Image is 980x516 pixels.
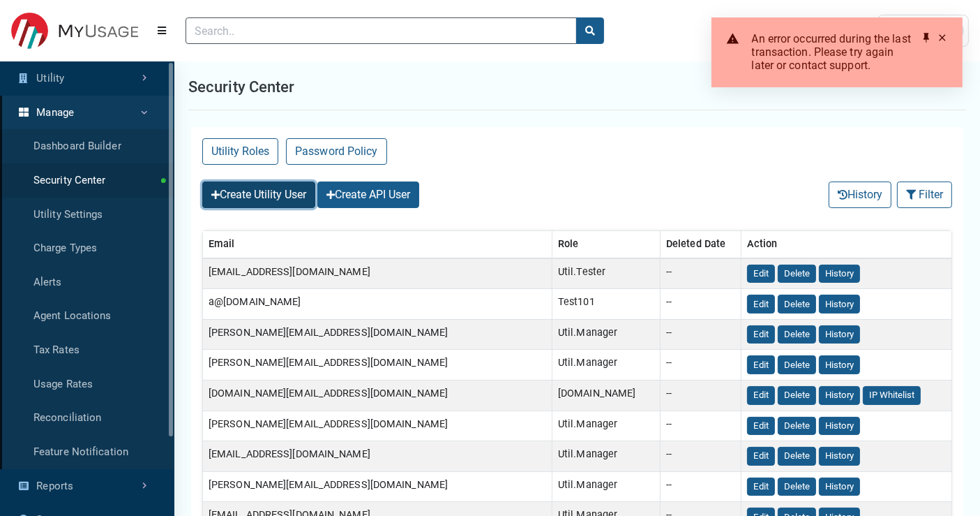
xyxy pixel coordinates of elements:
button: Edit [747,325,775,344]
th: Email [203,231,552,258]
td: [EMAIL_ADDRESS][DOMAIN_NAME] [203,258,552,289]
span: An error occurred during the last transaction. Please try again later or contact support. [752,32,911,72]
td: [DOMAIN_NAME] [552,380,661,411]
td: -- [661,319,741,350]
div: Close [937,32,948,43]
button: Delete [778,478,816,496]
td: -- [661,411,741,441]
button: Edit [747,447,775,466]
td: -- [661,258,741,289]
td: -- [661,289,741,320]
input: Search [186,17,577,44]
div: Pin [921,32,932,43]
button: Edit [747,295,775,314]
button: History [819,265,860,283]
td: [PERSON_NAME][EMAIL_ADDRESS][DOMAIN_NAME] [203,471,552,502]
td: Util.Tester [552,258,661,289]
button: History [819,386,860,405]
button: History [819,295,860,314]
button: Edit [747,265,775,283]
td: Util.Manager [552,411,661,441]
button: Delete [778,447,816,466]
button: Delete [778,295,816,314]
button: Delete [778,265,816,283]
button: History [829,182,891,208]
button: search [576,17,604,44]
button: Delete [778,386,816,405]
th: Deleted Date [661,231,741,258]
td: [DOMAIN_NAME][EMAIL_ADDRESS][DOMAIN_NAME] [203,380,552,411]
a: Password Policy [286,138,387,165]
th: Action [741,231,951,258]
button: Delete [778,417,816,436]
button: History [819,417,860,436]
td: Test101 [552,289,661,320]
button: Utility Roles [202,138,278,165]
td: a@[DOMAIN_NAME] [203,289,552,320]
button: Edit [747,478,775,496]
button: Delete [778,325,816,344]
button: Edit [747,386,775,405]
button: IP Whitelist [863,386,921,405]
a: User Settings [877,15,969,47]
td: -- [661,471,741,502]
button: Create Utility User [202,182,315,208]
td: [EMAIL_ADDRESS][DOMAIN_NAME] [203,441,552,472]
button: History [819,325,860,344]
th: Role [552,231,661,258]
td: [PERSON_NAME][EMAIL_ADDRESS][DOMAIN_NAME] [203,411,552,441]
button: Edit [747,417,775,436]
td: Util.Manager [552,471,661,502]
td: [PERSON_NAME][EMAIL_ADDRESS][DOMAIN_NAME] [203,319,552,350]
button: History [819,355,860,374]
td: Util.Manager [552,319,661,350]
td: [PERSON_NAME][EMAIL_ADDRESS][DOMAIN_NAME] [203,350,552,381]
img: ESITESTV3 Logo [11,13,138,50]
td: -- [661,441,741,472]
button: History [819,447,860,466]
h1: Security Center [188,75,295,98]
button: Edit [747,355,775,374]
td: -- [661,350,741,381]
td: -- [661,380,741,411]
button: Filter [897,182,952,208]
button: Menu [149,18,174,43]
button: Delete [778,355,816,374]
button: Create API User [317,182,419,208]
td: Util.Manager [552,350,661,381]
td: Util.Manager [552,441,661,472]
button: History [819,478,860,496]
